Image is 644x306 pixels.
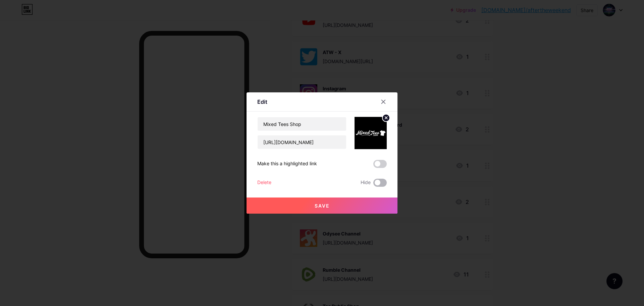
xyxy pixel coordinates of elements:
[257,160,317,168] div: Make this a highlighted link
[258,135,346,149] input: URL
[257,179,271,187] div: Delete
[257,98,267,106] div: Edit
[355,117,387,149] img: link_thumbnail
[315,203,330,209] span: Save
[247,198,397,214] button: Save
[361,179,371,187] span: Hide
[258,117,346,131] input: Title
